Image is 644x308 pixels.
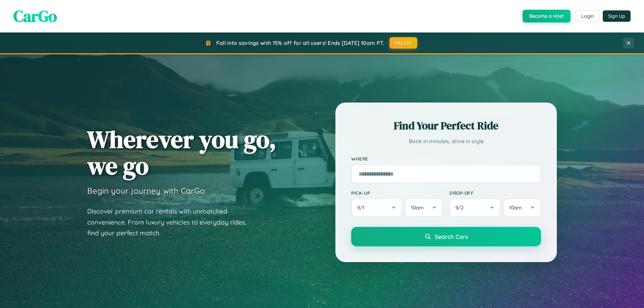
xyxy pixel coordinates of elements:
[603,10,631,22] button: Sign Up
[351,190,443,196] label: Pick-up
[576,10,599,22] button: Login
[523,10,571,22] button: Become a Host
[87,186,205,196] h3: Begin your journey with CarGo
[449,198,500,217] button: 9/2
[216,40,384,46] span: Fall into savings with 15% off for all users! Ends [DATE] 10am PT.
[389,37,418,49] button: FALL15
[13,5,57,27] span: CarGo
[351,136,541,146] p: Book in minutes, drive in style
[351,227,541,246] button: Search Cars
[455,204,467,211] span: 9 / 2
[357,204,368,211] span: 9 / 1
[435,233,468,240] span: Search Cars
[87,126,276,179] h1: Wherever you go, we go
[351,156,541,162] label: Where
[449,190,541,196] label: Drop-off
[87,206,255,239] p: Discover premium car rentals with unmatched convenience. From luxury vehicles to everyday rides, ...
[503,198,541,217] button: 10am
[405,198,443,217] button: 10am
[351,118,541,133] h2: Find Your Perfect Ride
[411,204,424,211] span: 10am
[509,204,522,211] span: 10am
[351,198,402,217] button: 9/1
